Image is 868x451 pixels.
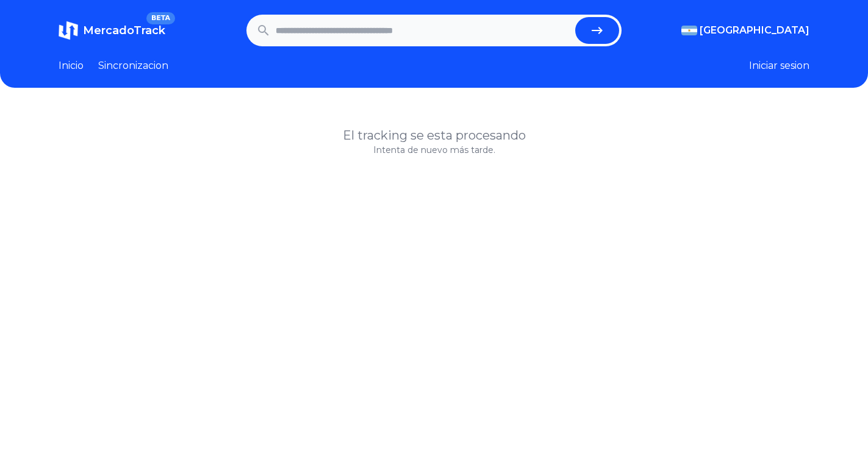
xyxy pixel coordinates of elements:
[59,59,84,73] a: Inicio
[146,12,175,24] span: BETA
[98,59,168,73] a: Sincronizacion
[681,26,697,35] img: Argentina
[83,24,165,37] span: MercadoTrack
[59,21,78,40] img: MercadoTrack
[681,23,809,38] button: [GEOGRAPHIC_DATA]
[59,127,809,144] h1: El tracking se esta procesando
[700,23,809,38] span: [GEOGRAPHIC_DATA]
[59,144,809,156] p: Intenta de nuevo más tarde.
[59,21,165,40] a: MercadoTrackBETA
[749,59,809,73] button: Iniciar sesion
